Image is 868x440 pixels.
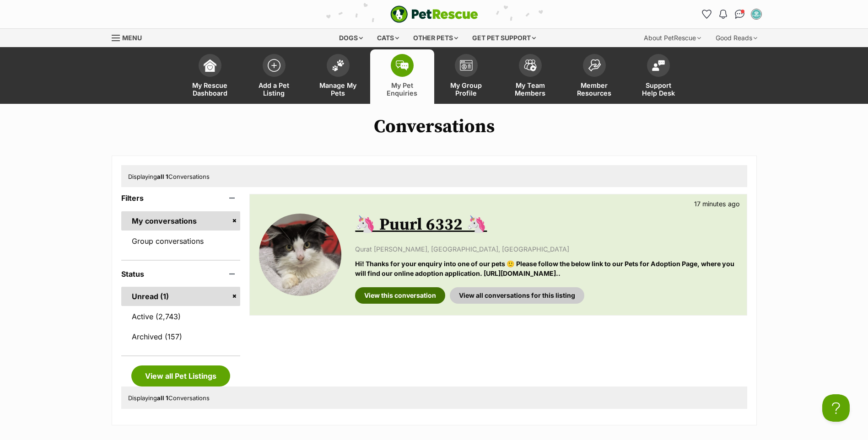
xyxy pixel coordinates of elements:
a: Conversations [733,7,747,21]
header: Filters [121,194,241,202]
img: member-resources-icon-8e73f808a243e03378d46382f2149f9095a855e16c252ad45f914b54edf8863c.svg [588,59,601,71]
img: logo-e224e6f780fb5917bec1dbf3a21bbac754714ae5b6737aabdf751b685950b380.svg [390,5,478,23]
a: Support Help Desk [626,49,690,104]
p: Hi! Thanks for your enquiry into one of our pets 🙂 Please follow the below link to our Pets for A... [355,259,737,279]
img: 🦄 Puurl 6332 🦄 [259,214,341,296]
a: Menu [112,29,148,45]
span: Member Resources [574,81,615,97]
span: Support Help Desk [638,81,679,97]
img: manage-my-pets-icon-02211641906a0b7f246fdf0571729dbe1e7629f14944591b6c1af311fb30b64b.svg [332,59,345,71]
button: My account [749,7,764,21]
span: My Team Members [510,81,551,97]
div: Dogs [333,29,369,47]
a: My Team Members [498,49,562,104]
a: PetRescue [390,5,478,23]
a: View this conversation [355,287,445,304]
a: View all conversations for this listing [450,287,584,304]
strong: all 1 [157,394,168,402]
img: notifications-46538b983faf8c2785f20acdc204bb7945ddae34d4c08c2a6579f10ce5e182be.svg [719,10,727,19]
img: help-desk-icon-fdf02630f3aa405de69fd3d07c3f3aa587a6932b1a1747fa1d2bba05be0121f9.svg [652,60,665,71]
strong: all 1 [157,173,168,180]
a: My Pet Enquiries [370,49,434,104]
a: Manage My Pets [306,49,370,104]
span: Menu [122,34,142,42]
a: Group conversations [121,231,241,251]
a: Unread (1) [121,287,241,306]
span: My Rescue Dashboard [189,81,231,97]
div: Cats [371,29,405,47]
a: My Rescue Dashboard [178,49,242,104]
img: SHELTER STAFF profile pic [752,10,761,19]
span: My Pet Enquiries [382,81,423,97]
button: Notifications [716,7,731,21]
img: add-pet-listing-icon-0afa8454b4691262ce3f59096e99ab1cd57d4a30225e0717b998d2c9b9846f56.svg [268,59,280,72]
a: My Group Profile [434,49,498,104]
a: Active (2,743) [121,307,241,326]
header: Status [121,270,241,278]
p: Qurat [PERSON_NAME], [GEOGRAPHIC_DATA], [GEOGRAPHIC_DATA] [355,244,737,254]
span: Manage My Pets [318,81,359,97]
a: Member Resources [562,49,626,104]
div: About PetRescue [637,29,707,47]
a: Add a Pet Listing [242,49,306,104]
a: View all Pet Listings [131,365,230,386]
span: Displaying Conversations [128,173,210,180]
div: Good Reads [709,29,764,47]
ul: Account quick links [700,7,764,21]
p: 17 minutes ago [694,199,740,209]
span: Displaying Conversations [128,394,210,402]
div: Get pet support [466,29,542,47]
span: My Group Profile [446,81,487,97]
div: Other pets [407,29,464,47]
a: Favourites [700,7,714,21]
a: 🦄 Puurl 6332 🦄 [355,215,487,235]
a: My conversations [121,211,241,231]
img: team-members-icon-5396bd8760b3fe7c0b43da4ab00e1e3bb1a5d9ba89233759b79545d2d3fc5d0d.svg [524,59,537,71]
span: Add a Pet Listing [253,81,295,97]
img: group-profile-icon-3fa3cf56718a62981997c0bc7e787c4b2cf8bcc04b72c1350f741eb67cf2f40e.svg [460,60,473,71]
iframe: Help Scout Beacon - Open [822,394,850,422]
a: Archived (157) [121,327,241,346]
img: chat-41dd97257d64d25036548639549fe6c8038ab92f7586957e7f3b1b290dea8141.svg [735,10,744,19]
img: dashboard-icon-eb2f2d2d3e046f16d808141f083e7271f6b2e854fb5c12c21221c1fb7104beca.svg [204,59,216,72]
img: pet-enquiries-icon-7e3ad2cf08bfb03b45e93fb7055b45f3efa6380592205ae92323e6603595dc1f.svg [396,60,409,70]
